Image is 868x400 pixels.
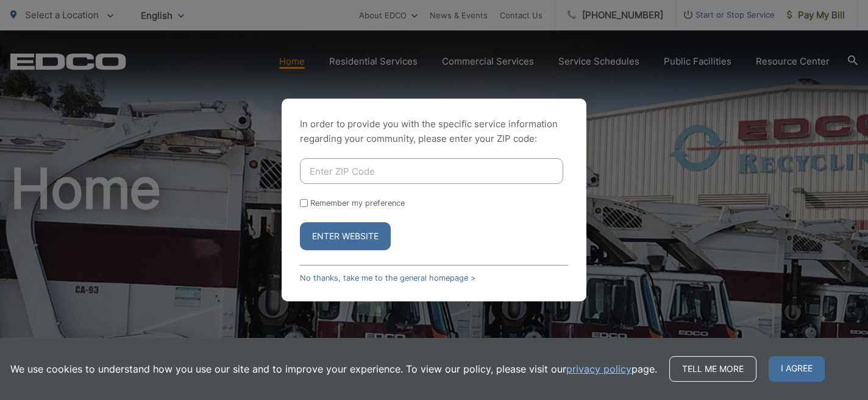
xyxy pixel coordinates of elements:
[300,117,568,146] p: In order to provide you with the specific service information regarding your community, please en...
[310,198,405,208] label: Remember my preference
[300,222,391,250] button: Enter Website
[669,356,756,382] a: Tell me more
[10,362,657,376] p: We use cookies to understand how you use our site and to improve your experience. To view our pol...
[566,362,631,376] a: privacy policy
[769,356,825,382] span: I agree
[300,273,475,282] a: No thanks, take me to the general homepage >
[300,158,563,184] input: Enter ZIP Code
